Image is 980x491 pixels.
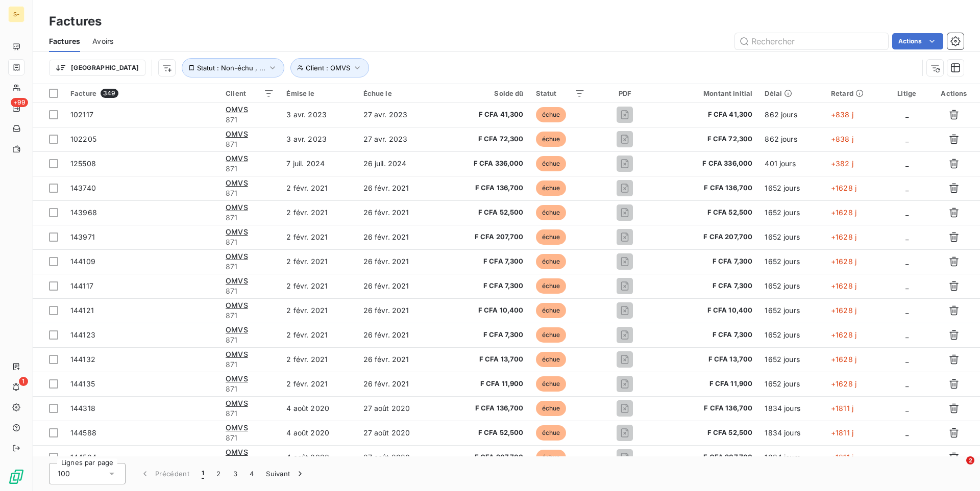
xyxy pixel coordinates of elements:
[70,404,95,412] span: 144318
[735,33,888,49] input: Rechercher
[758,347,825,372] td: 1652 jours
[758,102,825,127] td: 862 jours
[357,249,440,274] td: 26 févr. 2021
[195,463,210,484] button: 1
[226,286,274,296] span: 871
[226,311,274,321] span: 871
[357,396,440,421] td: 27 août 2020
[831,89,879,97] div: Retard
[665,183,753,193] span: F CFA 136,700
[70,89,96,97] span: Facture
[226,359,274,370] span: 871
[182,58,284,77] button: Statut : Non-échu , ...
[665,452,753,462] span: F CFA 207,700
[58,469,70,479] span: 100
[446,208,523,218] span: F CFA 52,500
[665,208,753,218] span: F CFA 52,500
[226,164,274,174] span: 871
[280,225,357,249] td: 2 févr. 2021
[226,350,248,358] span: OMVS
[536,107,567,122] span: échue
[226,130,248,138] span: OMVS
[226,89,274,97] div: Client
[357,421,440,445] td: 27 août 2020
[536,156,567,171] span: échue
[280,274,357,298] td: 2 févr. 2021
[758,127,825,151] td: 862 jours
[227,463,243,484] button: 3
[892,89,922,97] div: Litige
[665,110,753,120] span: F CFA 41,300
[446,110,523,120] span: F CFA 41,300
[280,127,357,151] td: 3 avr. 2023
[905,379,909,388] span: _
[70,110,93,119] span: 102117
[226,213,274,223] span: 871
[758,372,825,396] td: 1652 jours
[260,463,311,484] button: Suivant
[357,176,440,200] td: 26 févr. 2021
[758,176,825,200] td: 1652 jours
[831,355,856,364] span: +1628 j
[226,384,274,394] span: 871
[665,281,753,291] span: F CFA 7,300
[446,428,523,438] span: F CFA 52,500
[92,36,113,46] span: Avoirs
[831,330,856,339] span: +1628 j
[49,36,80,46] span: Factures
[357,372,440,396] td: 26 févr. 2021
[536,450,567,465] span: échue
[665,232,753,242] span: F CFA 207,700
[536,229,567,245] span: échue
[70,306,94,315] span: 144121
[226,188,274,198] span: 871
[446,305,523,316] span: F CFA 10,400
[945,456,970,481] iframe: Intercom live chat
[446,134,523,144] span: F CFA 72,300
[226,408,274,419] span: 871
[226,301,248,309] span: OMVS
[905,453,909,461] span: _
[306,64,350,72] span: Client : OMVS
[280,372,357,396] td: 2 févr. 2021
[536,89,585,97] div: Statut
[226,262,274,272] span: 871
[70,428,96,437] span: 144588
[446,232,523,242] span: F CFA 207,700
[70,184,96,192] span: 143740
[536,278,567,294] span: échue
[905,404,909,412] span: _
[966,456,974,464] span: 2
[357,347,440,372] td: 26 févr. 2021
[280,102,357,127] td: 3 avr. 2023
[226,325,248,334] span: OMVS
[226,448,248,456] span: OMVS
[831,453,853,461] span: +1811 j
[210,463,227,484] button: 2
[280,200,357,225] td: 2 févr. 2021
[70,135,96,143] span: 102205
[905,428,909,437] span: _
[243,463,260,484] button: 4
[363,89,434,97] div: Échue le
[101,89,118,98] span: 349
[905,232,909,241] span: _
[226,399,248,407] span: OMVS
[446,403,523,414] span: F CFA 136,700
[280,445,357,470] td: 4 août 2020
[197,64,265,72] span: Statut : Non-échu , ...
[70,232,95,241] span: 143971
[134,463,195,484] button: Précédent
[280,249,357,274] td: 2 févr. 2021
[226,105,248,114] span: OMVS
[831,184,856,192] span: +1628 j
[536,376,567,392] span: échue
[831,110,853,119] span: +838 j
[70,208,97,217] span: 143968
[665,428,753,438] span: F CFA 52,500
[905,257,909,266] span: _
[905,306,909,315] span: _
[765,89,819,97] div: Délai
[280,176,357,200] td: 2 févr. 2021
[665,159,753,169] span: F CFA 336,000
